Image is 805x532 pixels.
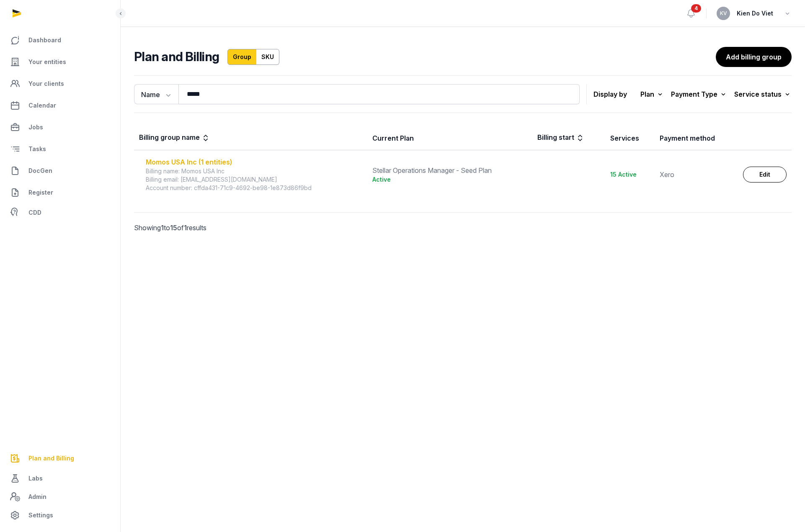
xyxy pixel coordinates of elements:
[139,132,210,144] div: Billing group name
[7,74,114,94] a: Your clients
[691,4,701,13] span: 4
[372,133,414,143] div: Current Plan
[134,213,289,243] p: Showing to of results
[7,95,114,116] a: Calendar
[28,122,43,132] span: Jobs
[593,87,627,101] p: Display by
[28,144,46,154] span: Tasks
[7,488,114,505] a: Admin
[737,8,773,18] span: Kien Do Viet
[7,139,114,159] a: Tasks
[372,175,527,184] div: Active
[227,49,257,65] a: Group
[717,7,730,20] button: KV
[28,166,52,176] span: DocGen
[146,167,362,175] div: Billing name: Momos USA Inc
[671,88,728,100] div: Payment Type
[256,49,279,65] a: SKU
[716,47,792,67] a: Add billing group
[28,208,41,218] span: CDD
[7,52,114,72] a: Your entities
[161,224,164,232] span: 1
[134,49,219,65] h2: Plan and Billing
[28,57,66,67] span: Your entities
[7,468,114,488] a: Labs
[184,224,187,232] span: 1
[7,161,114,181] a: DocGen
[660,170,733,180] div: Xero
[610,170,650,179] div: 15 Active
[7,204,114,221] a: CDD
[28,492,46,502] span: Admin
[28,453,74,463] span: Plan and Billing
[734,88,792,100] div: Service status
[28,188,53,198] span: Register
[743,167,787,182] a: Edit
[7,448,114,468] a: Plan and Billing
[28,510,53,520] span: Settings
[146,157,362,167] div: Momos USA Inc (1 entities)
[720,11,727,16] span: KV
[640,88,664,100] div: Plan
[372,165,527,175] div: Stellar Operations Manager - Seed Plan
[146,175,362,184] div: Billing email: [EMAIL_ADDRESS][DOMAIN_NAME]
[28,100,56,111] span: Calendar
[170,224,177,232] span: 15
[7,505,114,525] a: Settings
[660,133,715,143] div: Payment method
[537,132,584,144] div: Billing start
[28,79,64,89] span: Your clients
[146,184,362,192] div: Account number: cffda431-71c9-4692-be98-1e873d86f9bd
[610,133,639,143] div: Services
[28,35,61,45] span: Dashboard
[134,84,178,104] button: Name
[7,117,114,137] a: Jobs
[7,182,114,203] a: Register
[7,30,114,50] a: Dashboard
[28,473,43,483] span: Labs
